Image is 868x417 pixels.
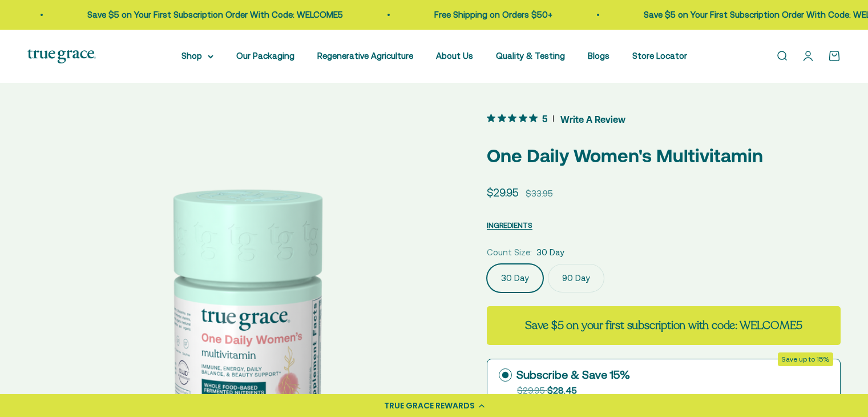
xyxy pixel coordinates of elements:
span: Write A Review [560,110,625,127]
button: INGREDIENTS [487,218,532,232]
a: Regenerative Agriculture [317,51,413,61]
legend: Count Size: [487,246,532,259]
strong: Save $5 on your first subscription with code: WELCOME5 [525,318,802,333]
a: Quality & Testing [496,51,565,61]
a: About Us [436,51,473,61]
a: Blogs [588,51,609,61]
span: 5 [542,112,547,124]
summary: Shop [181,49,213,63]
a: Our Packaging [236,51,294,61]
p: Save $5 on Your First Subscription Order With Code: WELCOME5 [539,8,795,22]
compare-at-price: $33.95 [526,187,553,201]
a: Store Locator [632,51,687,61]
sale-price: $29.95 [487,184,519,201]
span: INGREDIENTS [487,221,532,230]
a: Free Shipping on Orders $50+ [330,10,448,19]
span: 30 Day [536,246,564,259]
p: One Daily Women's Multivitamin [487,141,841,170]
div: TRUE GRACE REWARDS [384,400,475,412]
button: 5 out 5 stars rating in total 11 reviews. Jump to reviews. [487,110,625,127]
